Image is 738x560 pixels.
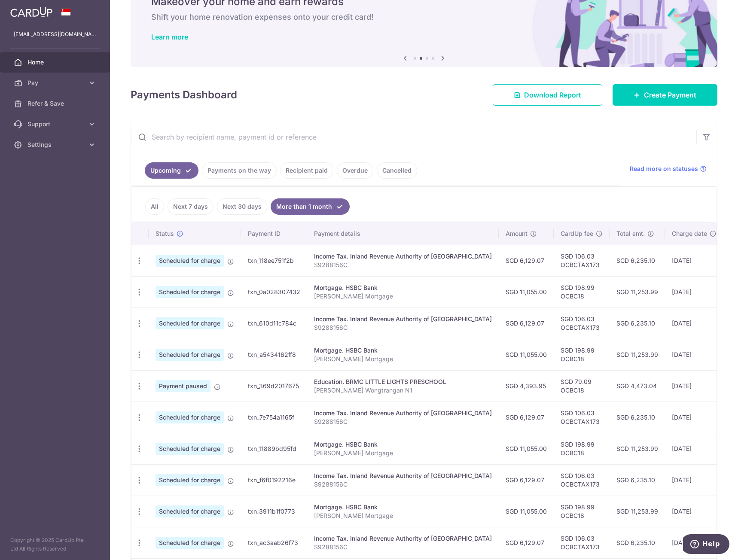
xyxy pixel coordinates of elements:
h4: Payments Dashboard [131,87,237,103]
span: Home [27,58,84,67]
p: [PERSON_NAME] Wongtrangan N1 [314,386,492,395]
td: SGD 4,473.04 [610,370,665,402]
span: Payment paused [156,380,210,392]
td: SGD 106.03 OCBCTAX173 [554,307,610,339]
div: Income Tax. Inland Revenue Authority of [GEOGRAPHIC_DATA] [314,534,492,543]
p: [PERSON_NAME] Mortgage [314,511,492,520]
td: txn_ac3aab26f73 [241,527,307,558]
p: S9288156C [314,480,492,489]
a: Cancelled [377,162,417,179]
a: Upcoming [145,162,198,179]
td: SGD 6,129.07 [499,402,554,433]
td: SGD 6,129.07 [499,527,554,558]
div: Income Tax. Inland Revenue Authority of [GEOGRAPHIC_DATA] [314,252,492,261]
td: SGD 6,129.07 [499,464,554,496]
td: [DATE] [665,370,723,402]
input: Search by recipient name, payment id or reference [131,123,696,151]
td: SGD 6,129.07 [499,307,554,339]
p: S9288156C [314,417,492,426]
div: Mortgage. HSBC Bank [314,440,492,449]
span: Scheduled for charge [156,349,224,361]
td: [DATE] [665,402,723,433]
span: Read more on statuses [630,164,698,173]
td: SGD 4,393.95 [499,370,554,402]
td: txn_0a028307432 [241,276,307,307]
td: [DATE] [665,245,723,276]
td: SGD 198.99 OCBC18 [554,276,610,307]
td: [DATE] [665,433,723,464]
td: SGD 11,055.00 [499,276,554,307]
td: txn_369d2017675 [241,370,307,402]
span: Scheduled for charge [156,411,224,423]
td: SGD 6,235.10 [610,245,665,276]
td: txn_610d11c784c [241,307,307,339]
td: [DATE] [665,496,723,527]
span: Pay [27,79,84,87]
p: S9288156C [314,261,492,269]
p: [PERSON_NAME] Mortgage [314,449,492,457]
div: Mortgage. HSBC Bank [314,283,492,292]
p: S9288156C [314,543,492,551]
span: Scheduled for charge [156,255,224,267]
div: Mortgage. HSBC Bank [314,346,492,355]
td: SGD 11,055.00 [499,433,554,464]
td: SGD 106.03 OCBCTAX173 [554,527,610,558]
span: Create Payment [644,90,696,100]
td: SGD 11,253.99 [610,496,665,527]
td: txn_a5434162ff8 [241,339,307,370]
td: txn_118ee751f2b [241,245,307,276]
th: Payment details [307,222,499,245]
td: SGD 198.99 OCBC18 [554,496,610,527]
td: [DATE] [665,276,723,307]
a: More than 1 month [271,198,350,215]
span: Scheduled for charge [156,537,224,549]
td: [DATE] [665,464,723,496]
td: SGD 6,235.10 [610,464,665,496]
td: SGD 11,253.99 [610,433,665,464]
td: SGD 11,253.99 [610,339,665,370]
span: Status [156,229,174,238]
a: Next 30 days [217,198,267,215]
a: Download Report [493,84,602,106]
span: Support [27,120,84,128]
td: txn_11889bd95fd [241,433,307,464]
td: SGD 6,129.07 [499,245,554,276]
span: Download Report [524,90,581,100]
a: Next 7 days [168,198,213,215]
span: Scheduled for charge [156,286,224,298]
td: txn_3911b1f0773 [241,496,307,527]
td: [DATE] [665,307,723,339]
a: Overdue [337,162,373,179]
div: Income Tax. Inland Revenue Authority of [GEOGRAPHIC_DATA] [314,409,492,417]
td: SGD 79.09 OCBC18 [554,370,610,402]
span: Scheduled for charge [156,505,224,517]
td: SGD 11,055.00 [499,496,554,527]
div: Income Tax. Inland Revenue Authority of [GEOGRAPHIC_DATA] [314,472,492,480]
span: Amount [506,229,528,238]
td: txn_f6f0192216e [241,464,307,496]
p: [PERSON_NAME] Mortgage [314,355,492,363]
p: [PERSON_NAME] Mortgage [314,292,492,301]
a: Learn more [151,33,188,41]
span: Total amt. [616,229,645,238]
a: Create Payment [613,84,717,106]
p: [EMAIL_ADDRESS][DOMAIN_NAME] [14,30,96,39]
span: Charge date [672,229,707,238]
iframe: Opens a widget where you can find more information [683,534,729,556]
span: Scheduled for charge [156,474,224,486]
td: SGD 198.99 OCBC18 [554,339,610,370]
span: Scheduled for charge [156,317,224,329]
a: Payments on the way [202,162,277,179]
td: SGD 106.03 OCBCTAX173 [554,464,610,496]
div: Education. BRMC LITTLE LIGHTS PRESCHOOL [314,377,492,386]
span: Refer & Save [27,99,84,108]
td: SGD 11,055.00 [499,339,554,370]
td: txn_7e754a1165f [241,402,307,433]
td: SGD 106.03 OCBCTAX173 [554,245,610,276]
span: Settings [27,140,84,149]
td: SGD 198.99 OCBC18 [554,433,610,464]
a: Recipient paid [280,162,333,179]
td: SGD 6,235.10 [610,527,665,558]
span: CardUp fee [561,229,593,238]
